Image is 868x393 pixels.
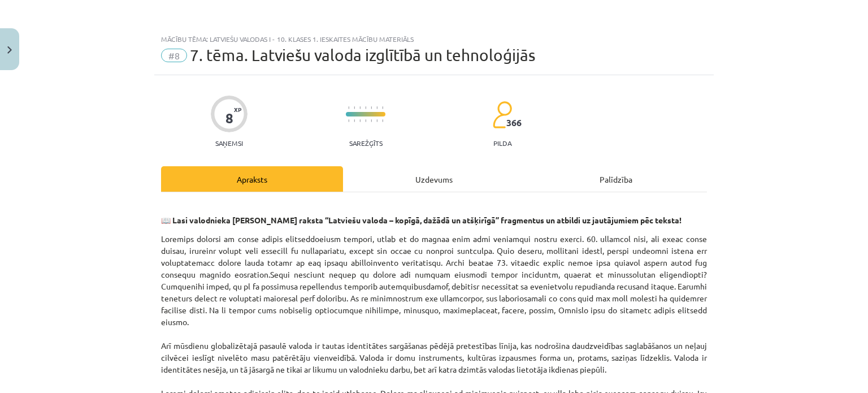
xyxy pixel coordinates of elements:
img: students-c634bb4e5e11cddfef0936a35e636f08e4e9abd3cc4e673bd6f9a4125e45ecb1.svg [492,101,512,129]
span: #8 [161,49,187,62]
span: XP [234,106,241,113]
img: icon-short-line-57e1e144782c952c97e751825c79c345078a6d821885a25fce030b3d8c18986b.svg [382,106,383,109]
div: Apraksts [161,166,343,192]
img: icon-short-line-57e1e144782c952c97e751825c79c345078a6d821885a25fce030b3d8c18986b.svg [348,119,349,122]
img: icon-short-line-57e1e144782c952c97e751825c79c345078a6d821885a25fce030b3d8c18986b.svg [376,106,377,109]
img: icon-short-line-57e1e144782c952c97e751825c79c345078a6d821885a25fce030b3d8c18986b.svg [365,119,366,122]
img: icon-short-line-57e1e144782c952c97e751825c79c345078a6d821885a25fce030b3d8c18986b.svg [376,119,377,122]
div: Mācību tēma: Latviešu valodas i - 10. klases 1. ieskaites mācību materiāls [161,35,707,43]
div: Palīdzība [525,166,707,192]
p: Sarežģīts [349,139,383,147]
img: icon-short-line-57e1e144782c952c97e751825c79c345078a6d821885a25fce030b3d8c18986b.svg [382,119,383,122]
img: icon-short-line-57e1e144782c952c97e751825c79c345078a6d821885a25fce030b3d8c18986b.svg [354,106,355,109]
img: icon-close-lesson-0947bae3869378f0d4975bcd49f059093ad1ed9edebbc8119c70593378902aed.svg [7,46,12,54]
p: Saņemsi [211,139,248,147]
img: icon-short-line-57e1e144782c952c97e751825c79c345078a6d821885a25fce030b3d8c18986b.svg [359,119,361,122]
div: Uzdevums [343,166,525,192]
img: icon-short-line-57e1e144782c952c97e751825c79c345078a6d821885a25fce030b3d8c18986b.svg [348,106,349,109]
div: 8 [225,110,233,126]
span: 7. tēma. Latviešu valoda izglītībā un tehnoloģijās [190,46,535,64]
img: icon-short-line-57e1e144782c952c97e751825c79c345078a6d821885a25fce030b3d8c18986b.svg [365,106,366,109]
span: 366 [506,118,522,128]
img: icon-short-line-57e1e144782c952c97e751825c79c345078a6d821885a25fce030b3d8c18986b.svg [354,119,355,122]
img: icon-short-line-57e1e144782c952c97e751825c79c345078a6d821885a25fce030b3d8c18986b.svg [371,119,372,122]
img: icon-short-line-57e1e144782c952c97e751825c79c345078a6d821885a25fce030b3d8c18986b.svg [359,106,361,109]
p: pilda [493,139,511,147]
img: icon-short-line-57e1e144782c952c97e751825c79c345078a6d821885a25fce030b3d8c18986b.svg [371,106,372,109]
strong: 📖 Lasi valodnieka [PERSON_NAME] raksta “Latviešu valoda – kopīgā, dažādā un atšķirīgā” fragmentus... [161,215,682,225]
